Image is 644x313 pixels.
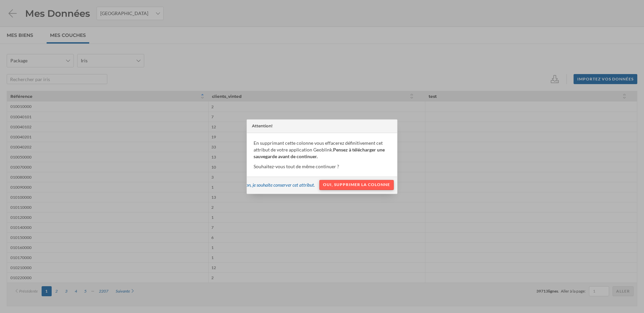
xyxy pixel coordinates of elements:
[13,5,46,11] span: Assistance
[239,179,319,191] div: Non, je souhaite conserver cet attribut.
[252,123,272,129] div: Attention!
[254,140,390,160] p: En supprimant cette colonne vous effacerez définitivement cet attribut de votre application Geobl...
[254,163,390,170] p: Souhaitez-vous tout de même continuer ?
[254,147,385,159] b: Pensez à télécharger une sauvegarde avant de continuer.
